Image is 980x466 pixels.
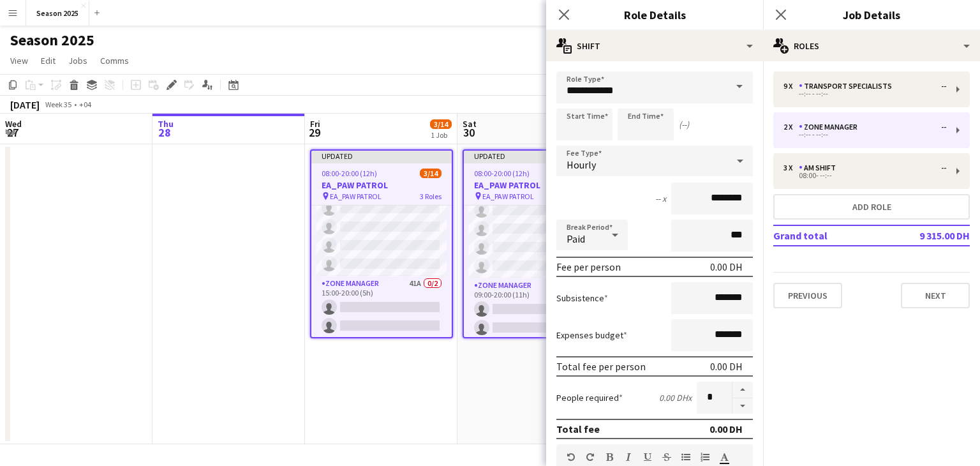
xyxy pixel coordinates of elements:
div: 0.00 DH [710,360,743,373]
div: -- [941,82,946,91]
span: EA_PAW PATROL [330,192,382,201]
span: Week 35 [42,100,74,109]
button: Season 2025 [26,1,89,26]
div: -- [941,123,946,132]
h3: EA_PAW PATROL [464,179,604,191]
a: Edit [36,52,61,69]
button: Redo [586,452,595,462]
div: (--) [679,119,689,130]
a: Comms [95,52,134,69]
span: 08:00-20:00 (12h) [322,169,377,178]
span: Edit [41,55,56,66]
div: 2 x [783,123,799,132]
div: +04 [79,100,91,109]
td: Grand total [773,225,889,246]
button: Strikethrough [662,452,671,462]
div: Transport Specialists [799,82,897,91]
span: Thu [158,118,174,130]
span: Hourly [567,158,596,171]
div: AM SHIFT [799,163,841,172]
a: Jobs [63,52,93,69]
span: 27 [3,125,22,140]
button: Underline [643,452,652,462]
span: 08:00-20:00 (12h) [474,169,530,178]
span: 3 Roles [420,192,442,201]
button: Decrease [732,398,753,414]
div: 1 Job [431,130,451,140]
label: People required [556,392,623,403]
button: Add role [773,194,970,220]
h1: Season 2025 [10,31,94,50]
span: View [10,55,28,66]
span: 3/14 [420,169,442,178]
div: 3 x [783,163,799,172]
span: 29 [308,125,320,140]
div: Updated [464,151,604,161]
div: Total fee [556,423,600,435]
button: Unordered List [681,452,690,462]
span: Jobs [68,55,87,66]
div: 0.00 DH [710,260,743,273]
app-job-card: Updated08:00-20:00 (12h)3/14EA_PAW PATROL EA_PAW PATROL3 Roles Zone Manager41A0/215:00-20:00 (5h) [310,149,453,338]
div: Zone Manager [799,123,863,132]
button: Undo [567,452,575,462]
h3: Role Details [546,6,763,23]
div: Updated [311,151,452,161]
button: Text Color [720,452,729,462]
button: Ordered List [701,452,709,462]
app-job-card: Updated08:00-20:00 (12h)3/14EA_PAW PATROL EA_PAW PATROL3 Roles Zone Manager39A0/209:00-20:00 (11h) [463,149,605,338]
span: Fri [310,118,320,130]
div: 0.00 DH [709,423,743,435]
div: [DATE] [10,98,40,111]
div: 0.00 DH x [659,392,692,403]
span: Sat [463,118,477,130]
a: View [5,52,33,69]
span: Wed [5,118,22,130]
div: --:-- - --:-- [783,91,946,97]
div: Shift [546,31,763,61]
div: Fee per person [556,260,621,273]
div: Total fee per person [556,360,646,373]
label: Expenses budget [556,329,627,341]
div: 08:00- --:-- [783,172,946,179]
button: Next [901,283,970,308]
div: -- [941,163,946,172]
label: Subsistence [556,292,608,304]
span: 3/14 [430,119,452,129]
div: --:-- - --:-- [783,132,946,138]
span: EA_PAW PATROL [482,192,534,201]
div: 9 x [783,82,799,91]
td: 9 315.00 DH [889,225,970,246]
button: Bold [605,452,614,462]
span: Comms [100,55,129,66]
div: Roles [763,31,980,61]
span: Paid [567,232,585,245]
app-card-role: Zone Manager41A0/215:00-20:00 (5h) [311,276,452,338]
h3: Job Details [763,6,980,23]
h3: EA_PAW PATROL [311,179,452,191]
button: Increase [732,382,753,398]
span: 28 [156,125,174,140]
app-card-role: Zone Manager39A0/209:00-20:00 (11h) [464,278,604,340]
span: 30 [461,125,477,140]
div: -- x [655,193,666,204]
button: Previous [773,283,842,308]
button: Italic [624,452,633,462]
